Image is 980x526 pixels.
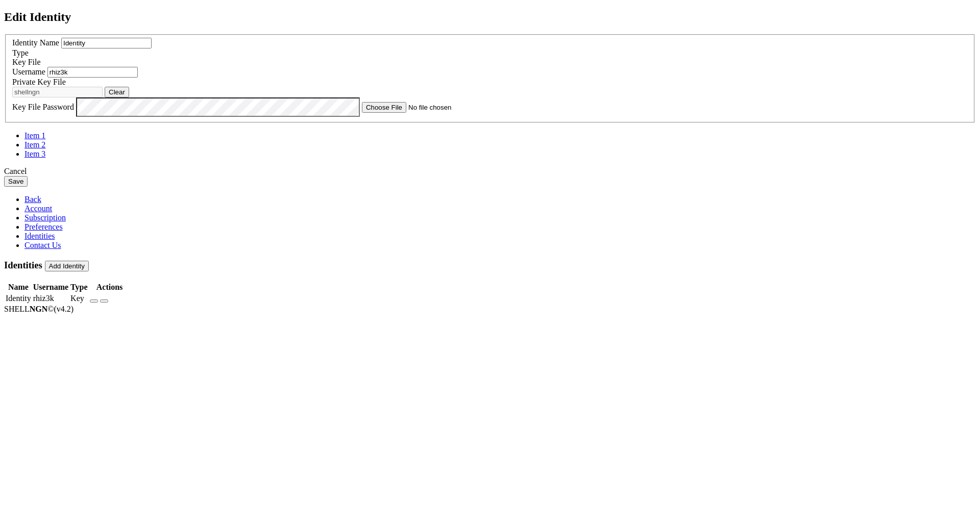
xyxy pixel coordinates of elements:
a: Item 2 [24,140,45,149]
a: Item 3 [24,149,45,158]
h3: Identities [4,260,976,271]
th: Type [70,282,88,292]
a: Item 1 [24,131,45,140]
td: Key [70,293,88,304]
a: Subscription [24,213,66,222]
label: Username [12,67,45,76]
th: Username [33,282,69,292]
a: Back [24,195,41,204]
span: Key File [12,58,41,66]
button: Save [4,176,28,187]
button: Add Identity [45,261,89,271]
label: Private Key File [12,78,66,86]
th: Name [5,282,32,292]
span: 4.2.0 [54,305,74,313]
label: Identity Name [12,38,59,47]
button: Clear [105,87,129,97]
span: SHELL © [4,305,73,313]
th: Actions [89,282,130,292]
label: Type [12,48,29,57]
b: NGN [30,305,48,313]
div: Cancel [4,167,976,176]
div: Key File [12,58,968,67]
label: Key File Password [12,103,74,111]
td: rhiz3k [33,293,69,304]
h2: Edit Identity [4,10,976,24]
a: Account [24,204,52,213]
td: Identity [5,293,32,304]
a: Identities [24,232,55,240]
a: Preferences [24,222,63,231]
input: Login Username [47,67,138,78]
a: Contact Us [24,241,61,249]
